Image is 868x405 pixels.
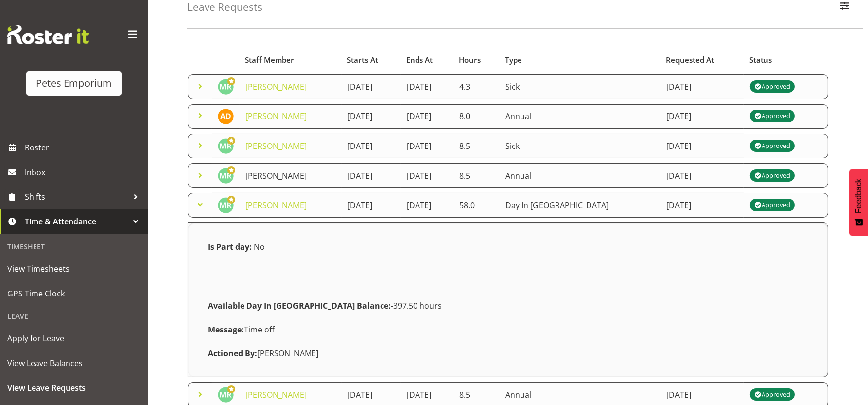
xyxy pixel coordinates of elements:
[406,54,433,66] span: Ends At
[245,389,307,400] a: [PERSON_NAME]
[36,76,112,91] div: Petes Emporium
[2,257,145,281] a: View Timesheets
[245,170,307,181] a: [PERSON_NAME]
[453,163,499,188] td: 8.5
[7,25,89,44] img: Rosterit website logo
[218,138,234,154] img: melanie-richardson713.jpg
[342,163,401,188] td: [DATE]
[218,387,234,403] img: melanie-richardson713.jpg
[208,348,257,359] strong: Actioned By:
[453,193,499,218] td: 58.0
[453,104,499,129] td: 8.0
[505,54,522,66] span: Type
[202,294,814,318] div: -397.50 hours
[25,189,128,204] span: Shifts
[499,163,660,188] td: Annual
[208,241,252,252] strong: Is Part day:
[25,140,143,155] span: Roster
[7,356,140,370] span: View Leave Balances
[499,104,660,129] td: Annual
[245,81,307,92] a: [PERSON_NAME]
[347,54,378,66] span: Starts At
[660,104,744,129] td: [DATE]
[666,54,714,66] span: Requested At
[660,74,744,99] td: [DATE]
[660,193,744,218] td: [DATE]
[849,169,868,236] button: Feedback - Show survey
[208,324,244,335] strong: Message:
[2,351,145,375] a: View Leave Balances
[25,165,143,180] span: Inbox
[499,134,660,158] td: Sick
[342,74,401,99] td: [DATE]
[202,341,814,365] div: [PERSON_NAME]
[854,179,863,213] span: Feedback
[401,193,453,218] td: [DATE]
[754,199,790,211] div: Approved
[401,104,453,129] td: [DATE]
[187,1,262,13] h4: Leave Requests
[218,79,234,95] img: melanie-richardson713.jpg
[754,170,790,182] div: Approved
[401,74,453,99] td: [DATE]
[218,109,234,124] img: amelia-denz7002.jpg
[208,300,391,311] strong: Available Day In [GEOGRAPHIC_DATA] Balance:
[2,306,145,326] div: Leave
[2,375,145,400] a: View Leave Requests
[245,54,294,66] span: Staff Member
[2,236,145,257] div: Timesheet
[245,111,307,122] a: [PERSON_NAME]
[401,134,453,158] td: [DATE]
[453,74,499,99] td: 4.3
[25,214,128,229] span: Time & Attendance
[754,140,790,152] div: Approved
[754,110,790,122] div: Approved
[660,134,744,158] td: [DATE]
[7,380,140,395] span: View Leave Requests
[342,193,401,218] td: [DATE]
[754,389,790,401] div: Approved
[7,261,140,276] span: View Timesheets
[499,193,660,218] td: Day In [GEOGRAPHIC_DATA]
[660,163,744,188] td: [DATE]
[749,54,772,66] span: Status
[401,163,453,188] td: [DATE]
[218,168,234,184] img: melanie-richardson713.jpg
[202,318,814,341] div: Time off
[245,141,307,151] a: [PERSON_NAME]
[754,81,790,93] div: Approved
[499,74,660,99] td: Sick
[254,241,265,252] span: No
[342,104,401,129] td: [DATE]
[218,197,234,213] img: melanie-richardson713.jpg
[7,331,140,346] span: Apply for Leave
[245,200,307,211] a: [PERSON_NAME]
[459,54,481,66] span: Hours
[2,281,145,306] a: GPS Time Clock
[7,286,140,301] span: GPS Time Clock
[453,134,499,158] td: 8.5
[2,326,145,351] a: Apply for Leave
[342,134,401,158] td: [DATE]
